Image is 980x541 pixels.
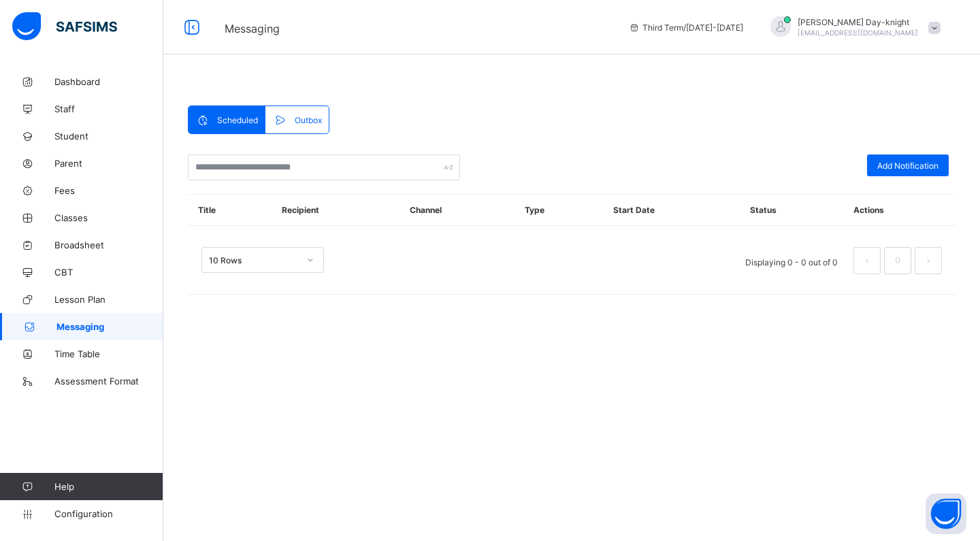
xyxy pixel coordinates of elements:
[188,195,272,226] th: Title
[843,195,955,226] th: Actions
[54,131,163,142] span: Student
[915,247,942,274] button: next page
[798,17,918,27] span: [PERSON_NAME] Day-knight
[209,255,299,265] div: 10 Rows
[54,76,163,87] span: Dashboard
[740,195,843,226] th: Status
[884,247,911,274] li: 0
[54,481,163,492] span: Help
[853,247,881,274] li: 上一页
[603,195,739,226] th: Start Date
[54,185,163,196] span: Fees
[399,195,515,226] th: Channel
[54,376,163,387] span: Assessment Format
[272,195,399,226] th: Recipient
[926,493,966,534] button: Open asap
[225,22,280,35] span: Messaging
[629,22,743,33] span: session/term information
[56,321,163,332] span: Messaging
[217,115,258,125] span: Scheduled
[757,16,947,39] div: LaurenciaDay-knight
[54,348,163,359] span: Time Table
[54,103,163,114] span: Staff
[54,158,163,169] span: Parent
[877,161,938,171] span: Add Notification
[54,508,163,519] span: Configuration
[853,247,881,274] button: prev page
[915,247,942,274] li: 下一页
[891,252,904,269] a: 0
[54,212,163,223] span: Classes
[54,267,163,278] span: CBT
[54,240,163,250] span: Broadsheet
[798,29,918,37] span: [EMAIL_ADDRESS][DOMAIN_NAME]
[514,195,603,226] th: Type
[735,247,848,274] li: Displaying 0 - 0 out of 0
[295,115,322,125] span: Outbox
[12,12,117,41] img: safsims
[54,294,163,305] span: Lesson Plan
